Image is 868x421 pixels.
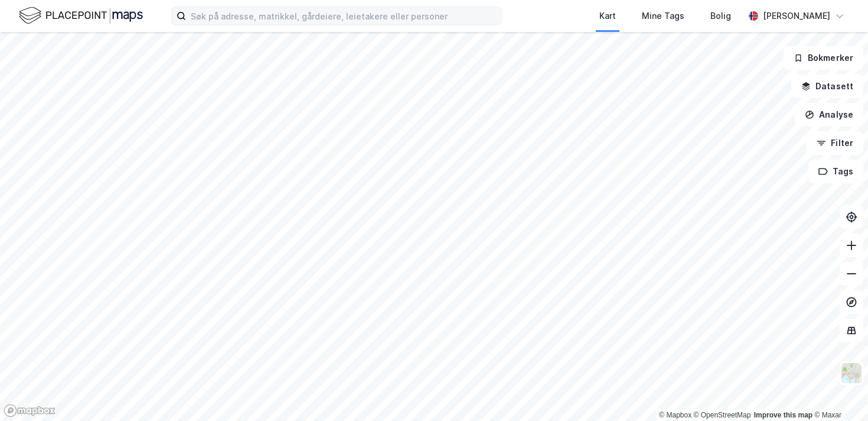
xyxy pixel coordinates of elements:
button: Filter [807,131,863,155]
button: Analyse [795,103,863,127]
iframe: Chat Widget [809,364,868,421]
a: Mapbox homepage [4,404,56,417]
a: Mapbox [659,411,691,419]
a: Improve this map [754,411,812,419]
div: Kontrollprogram for chat [809,364,868,421]
img: logo.f888ab2527a4732fd821a326f86c7f29.svg [19,5,143,26]
img: Z [840,362,863,384]
div: [PERSON_NAME] [763,9,830,23]
div: Mine Tags [642,9,684,23]
input: Søk på adresse, matrikkel, gårdeiere, leietakere eller personer [186,7,501,25]
button: Tags [808,160,863,183]
button: Datasett [791,75,863,98]
div: Kart [599,9,616,23]
div: Bolig [710,9,731,23]
button: Bokmerker [784,46,863,70]
a: OpenStreetMap [694,411,751,419]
